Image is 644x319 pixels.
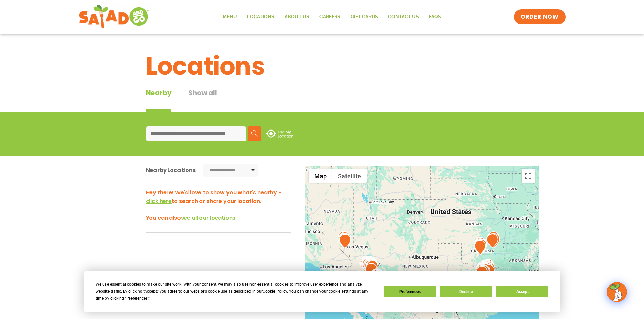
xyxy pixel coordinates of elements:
[521,13,558,21] span: ORDER NOW
[332,169,367,183] button: Show satellite imagery
[146,166,196,175] div: Nearby Locations
[218,9,446,25] nav: Menu
[146,88,172,112] div: Nearby
[96,281,376,302] div: We use essential cookies to make our site work. With your consent, we may also use non-essential ...
[181,214,236,222] span: see all our locations
[266,129,293,138] img: use-location.svg
[314,9,345,25] a: Careers
[146,88,234,112] div: Tabbed content
[522,169,535,183] button: Toggle fullscreen view
[424,9,446,25] a: FAQs
[263,289,287,294] span: Cookie Policy
[188,88,217,112] button: Show all
[514,9,565,24] a: ORDER NOW
[384,286,436,297] button: Preferences
[146,48,498,84] h1: Locations
[309,169,332,183] button: Show street map
[242,9,280,25] a: Locations
[440,286,492,297] button: Decline
[383,9,424,25] a: Contact Us
[126,296,148,301] span: Preferences
[146,188,291,222] h3: Hey there! We'd love to show you what's nearby - to search or share your location. You can also .
[607,283,626,301] img: wpChatIcon
[79,3,150,30] img: new-SAG-logo-768×292
[218,9,242,25] a: Menu
[251,130,258,137] img: search.svg
[345,9,383,25] a: GIFT CARDS
[496,286,548,297] button: Accept
[84,271,560,312] div: Cookie Consent Prompt
[146,197,172,205] span: click here
[280,9,314,25] a: About Us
